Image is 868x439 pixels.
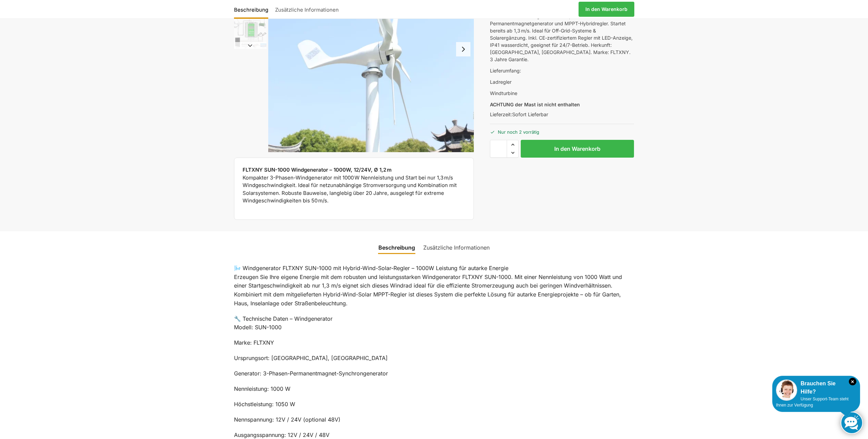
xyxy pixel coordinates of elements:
p: Ladregler [490,78,634,85]
img: Beispiel Anschlussmöglickeit [234,16,267,48]
span: Reduce quantity [507,148,518,157]
p: Generator: 3-Phasen-Permanentmagnet-Synchrongenerator [234,369,634,378]
p: Windturbine [490,90,634,97]
a: In den Warenkorb [579,2,634,17]
button: Next slide [456,42,470,56]
a: Beschreibung [374,239,419,256]
p: Kompakter 3-Phasen-Windgenerator mit 1000 W Nennleistung und Start bei nur 1,3 m/s Windgeschwindi... [243,166,466,205]
a: Beschreibung [234,1,272,17]
span: Sofort Lieferbar [512,111,548,117]
button: Next slide [234,42,267,49]
span: Increase quantity [507,140,518,149]
a: Zusätzliche Informationen [419,239,494,256]
p: Lieferumfang: [490,67,634,74]
div: Brauchen Sie Hilfe? [776,380,856,396]
p: Nennspannung: 12V / 24V (optional 48V) [234,415,634,424]
span: Unser Support-Team steht Ihnen zur Verfügung [776,397,848,408]
button: In den Warenkorb [521,140,634,158]
p: 🔧 Technische Daten – Windgenerator Modell: SUN-1000 [234,315,634,332]
p: Höchstleistung: 1050 W [234,400,634,409]
input: Produktmenge [490,140,507,158]
img: Customer service [776,380,797,401]
strong: ACHTUNG der Mast ist nicht enthalten [490,102,580,107]
iframe: Sicherer Rahmen für schnelle Bezahlvorgänge [489,162,635,181]
strong: FLTXNY SUN-1000 Windgenerator – 1000W, 12/24V, Ø 1,2 m [243,167,392,173]
li: 3 / 3 [232,15,267,49]
a: Zusätzliche Informationen [272,1,342,17]
p: Nennleistung: 1000 W [234,385,634,394]
i: Schließen [849,378,856,385]
span: Lieferzeit: [490,111,548,117]
p: Marke: FLTXNY [234,338,634,347]
p: 🌬️ Windgenerator FLTXNY SUN-1000 mit Hybrid-Wind-Solar-Regler – 1000W Leistung für autarke Energi... [234,264,634,308]
p: Nur noch 2 vorrätig [490,124,634,136]
p: Ursprungsort: [GEOGRAPHIC_DATA], [GEOGRAPHIC_DATA] [234,354,634,363]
